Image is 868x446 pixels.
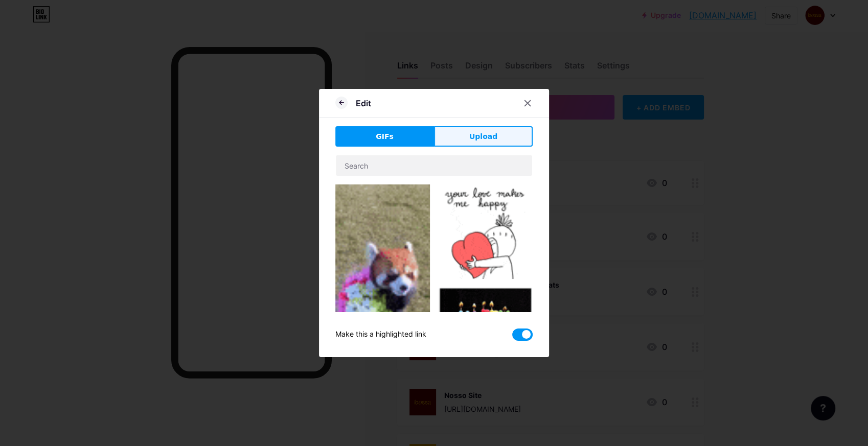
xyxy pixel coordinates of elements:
[335,184,430,353] img: Gihpy
[335,328,426,341] div: Make this a highlighted link
[438,184,533,279] img: Gihpy
[336,155,532,176] input: Search
[356,97,371,109] div: Edit
[376,131,394,142] span: GIFs
[434,126,533,147] button: Upload
[469,131,497,142] span: Upload
[438,287,533,355] img: Gihpy
[335,126,434,147] button: GIFs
